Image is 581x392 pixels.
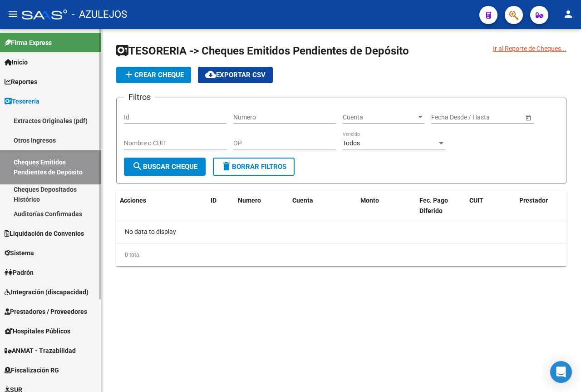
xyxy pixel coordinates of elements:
input: Fecha inicio [431,114,464,121]
input: Fecha fin [472,114,517,121]
span: Borrar Filtros [221,163,286,171]
span: ANMAT - Trazabilidad [5,346,76,356]
span: ID [211,197,217,204]
span: - AZULEJOS [72,5,127,25]
mat-icon: add [123,69,134,80]
datatable-header-cell: Acciones [116,191,207,221]
datatable-header-cell: ID [207,191,234,221]
span: Numero [238,197,261,204]
span: Monto [360,197,379,204]
h3: Filtros [124,91,155,104]
span: Todos [343,139,360,147]
span: Liquidación de Convenios [5,228,84,238]
span: Prestadores / Proveedores [5,307,87,317]
span: Cuenta [292,197,313,204]
div: 0 total [116,243,566,266]
datatable-header-cell: Fec. Pago Diferido [416,191,466,221]
mat-icon: menu [7,9,18,20]
span: Integración (discapacidad) [5,287,89,297]
span: Buscar Cheque [132,163,197,171]
span: Exportar CSV [205,71,266,79]
button: Open calendar [523,113,533,122]
div: No data to display [116,220,566,243]
span: Sistema [5,248,34,258]
span: Hospitales Públicos [5,326,70,336]
span: Acciones [120,197,146,204]
span: Cuenta [343,114,416,121]
span: Fec. Pago Diferido [419,197,448,214]
button: Crear Cheque [116,67,191,83]
span: Reportes [5,77,37,87]
mat-icon: search [132,161,143,172]
button: Exportar CSV [198,67,273,83]
datatable-header-cell: Cuenta [289,191,357,221]
mat-icon: delete [221,161,232,172]
span: Fiscalización RG [5,365,59,375]
a: Ir al Reporte de Cheques... [493,44,566,54]
span: Firma Express [5,38,52,48]
button: Borrar Filtros [213,158,295,176]
button: Buscar Cheque [124,158,206,176]
span: Crear Cheque [123,71,184,79]
mat-icon: person [563,9,574,20]
span: Padrón [5,268,34,278]
datatable-header-cell: Monto [357,191,416,221]
span: Tesorería [5,96,39,106]
span: TESORERIA -> Cheques Emitidos Pendientes de Depósito [116,45,409,57]
span: Inicio [5,57,28,67]
mat-icon: cloud_download [205,69,216,80]
span: CUIT [469,197,483,204]
datatable-header-cell: CUIT [466,191,516,221]
div: Open Intercom Messenger [550,361,572,383]
span: Prestador [519,197,548,204]
datatable-header-cell: Numero [234,191,289,221]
